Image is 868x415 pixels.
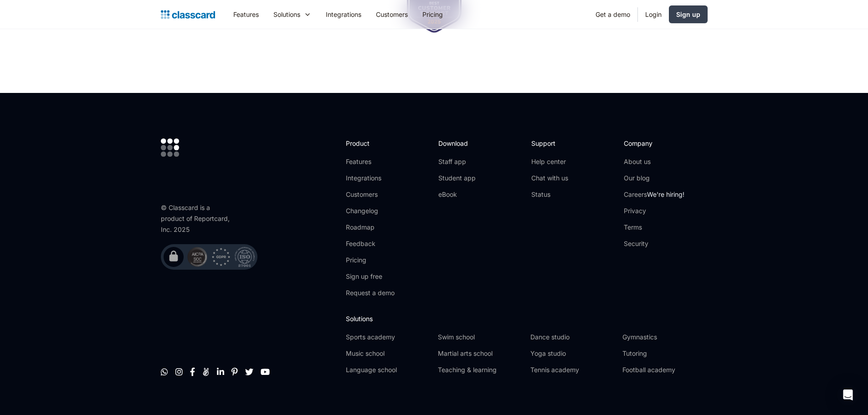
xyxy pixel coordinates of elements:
a: Changelog [346,206,395,215]
a: eBook [438,190,476,199]
a: Chat with us [531,174,568,183]
h2: Support [531,138,568,148]
a: Privacy [624,206,684,215]
span: We're hiring! [647,190,684,198]
a: Integrations [318,4,369,25]
a: Features [226,4,266,25]
a: Get a demo [588,4,637,25]
a:  [245,367,253,376]
a: Teaching & learning [438,365,523,374]
a:  [231,367,238,376]
div: © Classcard is a product of Reportcard, Inc. 2025 [161,202,234,235]
a: Football academy [622,365,707,374]
a: Martial arts school [438,349,523,358]
a: Music school [346,349,431,358]
a: Pricing [415,4,450,25]
a: Security [624,239,684,248]
a:  [161,367,168,376]
a: Features [346,157,395,166]
a: Status [531,190,568,199]
a: Gymnastics [622,333,707,342]
h2: Solutions [346,314,707,323]
a: Swim school [438,333,523,342]
a: Customers [346,190,395,199]
a: Feedback [346,239,395,248]
div: Solutions [266,4,318,25]
a:  [190,367,195,376]
a: Login [638,4,669,25]
a: Sports academy [346,333,431,342]
div: Open Intercom Messenger [837,384,859,406]
a: Language school [346,365,431,374]
a: Customers [369,4,415,25]
a: Integrations [346,174,395,183]
a: Request a demo [346,288,395,297]
a: Sign up [669,5,708,23]
a: Tennis academy [530,365,615,374]
a: CareersWe're hiring! [624,190,684,199]
a: Help center [531,157,568,166]
a:  [217,367,224,376]
a: About us [624,157,684,166]
a:  [202,367,210,376]
a:  [175,367,183,376]
a:  [261,367,270,376]
a: Yoga studio [530,349,615,358]
h2: Download [438,138,476,148]
div: Sign up [676,10,700,19]
a: Pricing [346,256,395,265]
a: Staff app [438,157,476,166]
h2: Product [346,138,395,148]
a: Dance studio [530,333,615,342]
div: Solutions [273,10,300,19]
a: Roadmap [346,223,395,232]
a: Terms [624,223,684,232]
a: Sign up free [346,272,395,281]
a: home [161,8,215,21]
a: Our blog [624,174,684,183]
a: Student app [438,174,476,183]
a: Tutoring [622,349,707,358]
h2: Company [624,138,684,148]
